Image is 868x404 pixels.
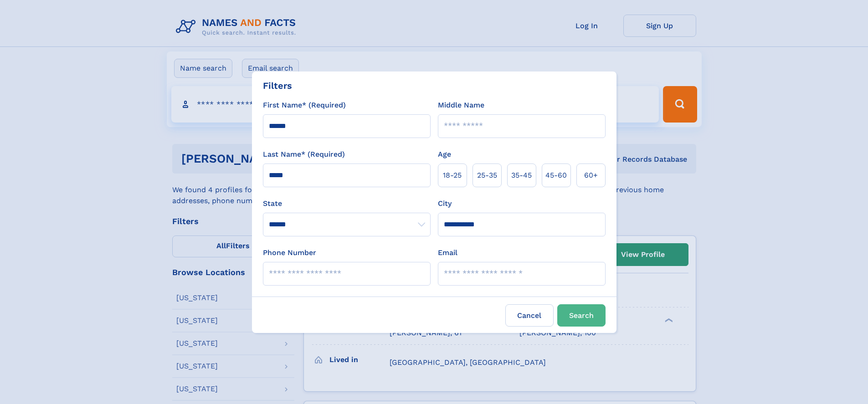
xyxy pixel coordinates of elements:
span: 25‑35 [477,170,497,181]
div: Filters [263,79,292,92]
label: Last Name* (Required) [263,149,345,160]
label: Email [438,247,457,258]
label: State [263,198,431,209]
label: Cancel [505,304,554,327]
label: City [438,198,452,209]
label: Phone Number [263,247,316,258]
label: Age [438,149,451,160]
span: 18‑25 [443,170,462,181]
span: 35‑45 [511,170,532,181]
span: 45‑60 [545,170,567,181]
button: Search [557,304,606,327]
span: 60+ [584,170,598,181]
label: Middle Name [438,100,484,111]
label: First Name* (Required) [263,100,346,111]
